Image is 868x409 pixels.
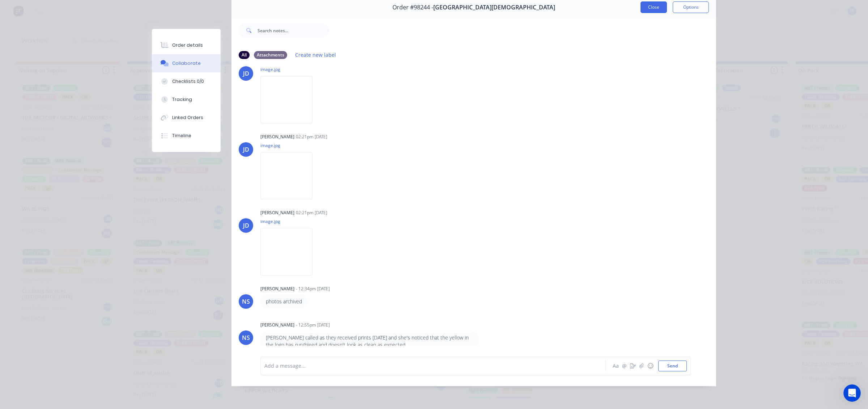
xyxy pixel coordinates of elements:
[172,60,201,67] div: Collaborate
[243,221,249,230] div: JD
[172,42,203,49] div: Order details
[611,362,620,370] button: Aa
[641,1,667,13] button: Close
[242,333,250,342] div: NS
[152,36,221,54] button: Order details
[296,322,330,328] div: - 12:55pm [DATE]
[673,1,709,13] button: Options
[239,51,250,59] div: All
[658,360,687,371] button: Send
[296,210,327,216] div: 02:21pm [DATE]
[254,51,287,59] div: Attachments
[266,334,473,349] p: [PERSON_NAME] called as they received prints [DATE] and she's noticed that the yellow in the logo...
[392,4,433,11] span: Order #98244 -
[296,286,330,292] div: - 12:34pm [DATE]
[152,109,221,127] button: Linked Orders
[266,298,302,305] p: photos archived
[296,134,327,140] div: 02:21pm [DATE]
[172,78,204,85] div: Checklists 0/0
[260,322,294,328] div: [PERSON_NAME]
[152,127,221,145] button: Timeline
[433,4,555,11] span: [GEOGRAPHIC_DATA][DEMOGRAPHIC_DATA]
[260,66,320,72] p: image.jpg
[260,218,320,224] p: image.jpg
[152,54,221,72] button: Collaborate
[260,210,294,216] div: [PERSON_NAME]
[243,69,249,78] div: JD
[243,145,249,154] div: JD
[242,297,250,306] div: NS
[843,384,861,402] iframe: Intercom live chat
[152,90,221,109] button: Tracking
[172,132,191,139] div: Timeline
[258,23,329,38] input: Search notes...
[172,96,192,103] div: Tracking
[620,362,629,370] button: @
[646,362,655,370] button: ☺
[292,50,340,60] button: Create new label
[260,134,294,140] div: [PERSON_NAME]
[260,142,320,148] p: image.jpg
[152,72,221,90] button: Checklists 0/0
[172,114,203,121] div: Linked Orders
[260,286,294,292] div: [PERSON_NAME]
